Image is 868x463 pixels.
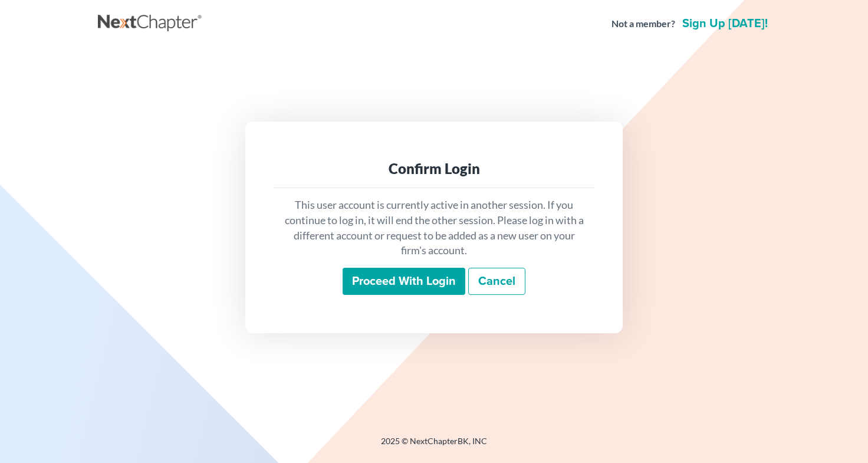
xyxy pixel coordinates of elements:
div: Confirm Login [283,159,585,178]
input: Proceed with login [343,268,465,295]
a: Sign up [DATE]! [680,18,770,29]
strong: Not a member? [611,17,675,31]
p: This user account is currently active in another session. If you continue to log in, it will end ... [283,198,585,258]
a: Cancel [468,268,525,295]
div: 2025 © NextChapterBK, INC [98,435,770,457]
